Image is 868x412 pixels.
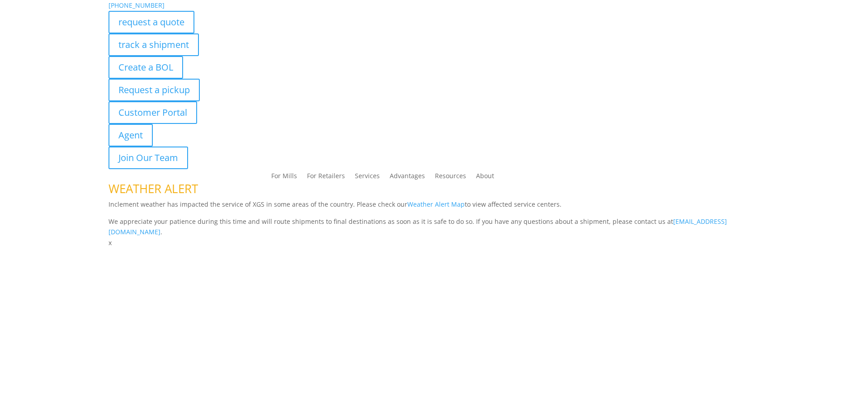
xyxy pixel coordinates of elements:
[108,11,194,33] a: request a quote
[108,124,153,147] a: Agent
[108,33,199,56] a: track a shipment
[108,1,165,9] a: [PHONE_NUMBER]
[390,173,425,183] a: Advantages
[108,180,198,197] span: WEATHER ALERT
[307,173,345,183] a: For Retailers
[108,266,759,277] p: Complete the form below and a member of our team will be in touch within 24 hours.
[108,79,200,101] a: Request a pickup
[407,200,465,208] a: Weather Alert Map
[108,101,197,124] a: Customer Portal
[271,173,297,183] a: For Mills
[108,199,759,216] p: Inclement weather has impacted the service of XGS in some areas of the country. Please check our ...
[108,248,759,266] h1: Contact Us
[355,173,380,183] a: Services
[108,56,183,79] a: Create a BOL
[108,237,759,248] p: x
[108,147,188,169] a: Join Our Team
[108,216,759,238] p: We appreciate your patience during this time and will route shipments to final destinations as so...
[476,173,494,183] a: About
[435,173,466,183] a: Resources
